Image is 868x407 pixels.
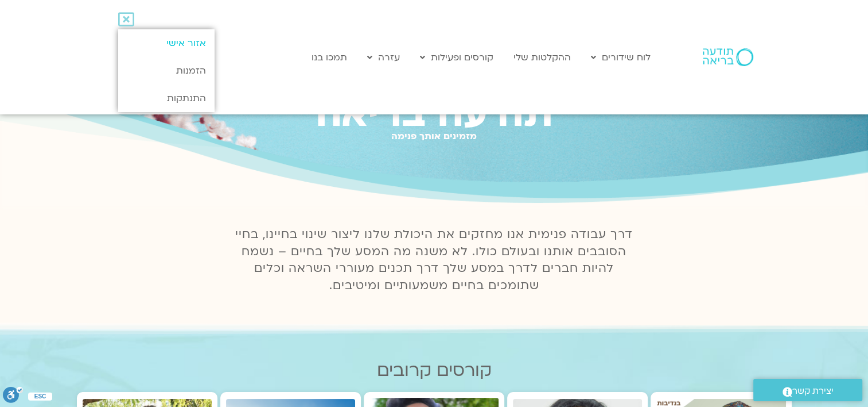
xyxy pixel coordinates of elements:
img: תודעה בריאה [703,48,753,66]
a: יצירת קשר [753,379,862,401]
h2: קורסים קרובים [77,360,792,381]
p: דרך עבודה פנימית אנו מחזקים את היכולת שלנו ליצור שינוי בחיינו, בחיי הסובבים אותנו ובעולם כולו. לא... [229,226,640,295]
a: תמכו בנו [306,47,353,68]
a: לוח שידורים [585,47,656,68]
a: הזמנות [118,57,214,85]
a: התנתקות [118,85,214,112]
a: קורסים ופעילות [414,47,499,68]
a: אזור אישי [118,29,214,57]
a: עזרה [361,47,406,68]
a: ההקלטות שלי [508,47,577,68]
span: יצירת קשר [792,383,834,399]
